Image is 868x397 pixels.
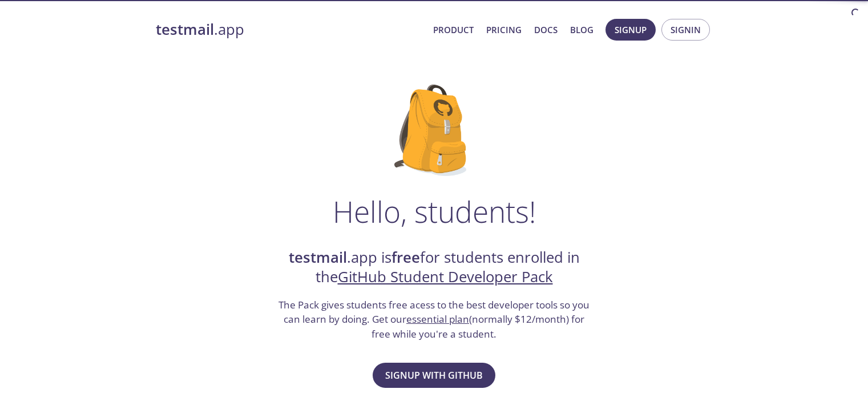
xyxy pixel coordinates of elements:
strong: free [391,247,420,267]
h2: .app is for students enrolled in the [277,248,591,287]
h3: The Pack gives students free acess to the best developer tools so you can learn by doing. Get our... [277,298,591,342]
img: github-student-backpack.png [394,85,474,176]
button: Signin [661,19,710,41]
a: Blog [570,22,594,37]
button: Signup [605,19,656,41]
strong: testmail [156,19,214,39]
span: Signup with GitHub [385,367,483,383]
a: Product [433,22,474,37]
button: Signup with GitHub [373,363,495,388]
strong: testmail [289,247,347,267]
a: testmail.app [156,20,424,39]
a: essential plan [406,312,469,326]
a: GitHub Student Developer Pack [338,267,553,287]
a: Docs [534,22,558,37]
h1: Hello, students! [333,194,536,228]
a: Pricing [486,22,522,37]
span: Signup [615,22,647,37]
span: Signin [671,22,701,37]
